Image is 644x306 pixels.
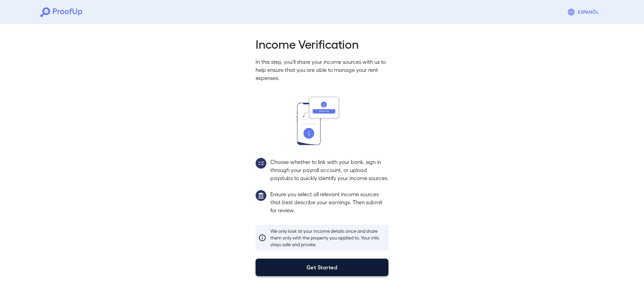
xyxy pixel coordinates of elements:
[256,58,388,82] p: In this step, you'll share your income sources with us to help ensure that you are able to manage...
[297,97,347,145] img: transfer_money.svg
[256,190,266,201] img: group1.svg
[256,36,388,51] h2: Income Verification
[270,228,386,248] p: We only look at your income details once and share them only with the property you applied to. Yo...
[256,259,388,276] button: Get Started
[270,190,388,214] p: Ensure you select all relevant income sources that best describe your earnings. Then submit for r...
[565,5,604,19] button: Espanõl
[256,158,266,169] img: group2.svg
[270,158,388,182] p: Choose whether to link with your bank, sign in through your payroll account, or upload paystubs t...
